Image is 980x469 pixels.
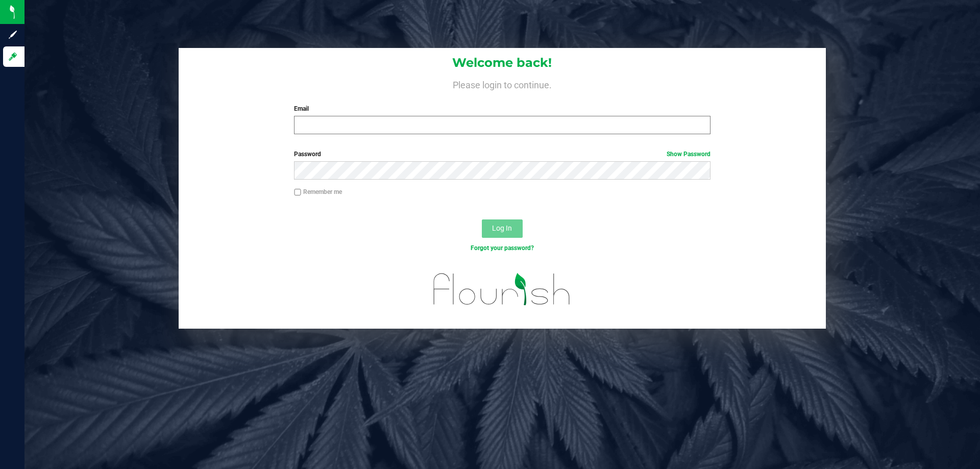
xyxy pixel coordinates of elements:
[179,56,826,69] h1: Welcome back!
[294,189,301,196] input: Remember me
[8,30,18,40] inline-svg: Sign up
[421,263,583,315] img: flourish_logo.svg
[8,52,18,62] inline-svg: Log in
[492,224,512,232] span: Log In
[179,78,826,90] h4: Please login to continue.
[667,151,710,158] a: Show Password
[482,219,523,238] button: Log In
[294,104,710,113] label: Email
[471,244,534,252] a: Forgot your password?
[294,151,321,158] span: Password
[294,187,342,196] label: Remember me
